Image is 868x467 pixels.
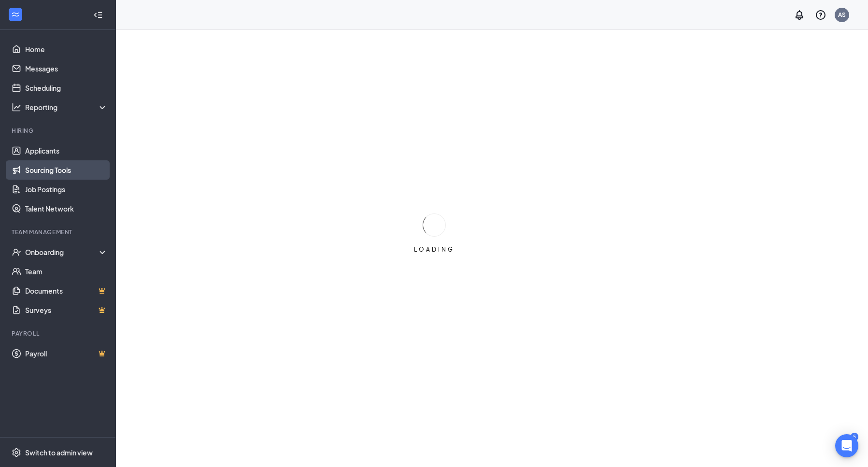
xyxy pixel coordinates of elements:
[410,245,458,254] div: LOADING
[11,10,20,19] svg: WorkstreamLogo
[815,9,826,21] svg: QuestionInfo
[835,434,858,457] div: Open Intercom Messenger
[25,281,108,300] a: DocumentsCrown
[25,448,93,457] div: Switch to admin view
[12,247,21,257] svg: UserCheck
[25,262,108,281] a: Team
[838,11,846,19] div: AS
[25,40,108,59] a: Home
[794,9,805,21] svg: Notifications
[93,10,103,20] svg: Collapse
[25,102,108,112] div: Reporting
[12,127,106,135] div: Hiring
[25,247,100,257] div: Onboarding
[25,141,108,160] a: Applicants
[25,199,108,218] a: Talent Network
[12,329,106,338] div: Payroll
[25,78,108,98] a: Scheduling
[851,433,858,441] div: 5
[12,448,21,457] svg: Settings
[12,228,106,236] div: Team Management
[25,300,108,320] a: SurveysCrown
[25,59,108,78] a: Messages
[25,180,108,199] a: Job Postings
[25,160,108,180] a: Sourcing Tools
[25,344,108,363] a: PayrollCrown
[12,102,21,112] svg: Analysis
